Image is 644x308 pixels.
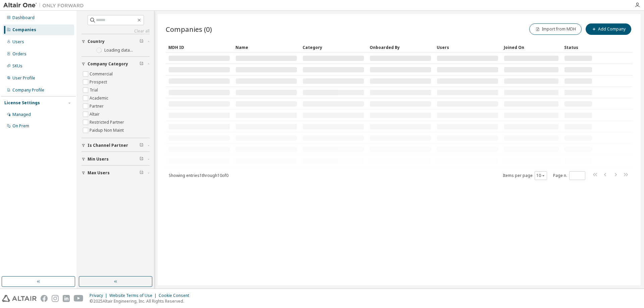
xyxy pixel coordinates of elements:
[52,295,59,302] img: instagram.svg
[140,157,144,162] span: Clear filter
[12,39,24,45] div: Users
[503,171,547,180] span: Items per page
[90,94,110,102] label: Academic
[2,295,37,302] img: altair_logo.svg
[88,157,109,162] span: Min Users
[12,27,36,33] div: Companies
[90,110,101,118] label: Altair
[586,23,631,35] button: Add Company
[90,126,125,134] label: Paidup Non Maint
[529,23,582,35] button: Import from MDH
[90,298,193,304] p: © 2025 Altair Engineering, Inc. All Rights Reserved.
[3,2,87,9] img: Altair One
[82,138,150,153] button: Is Channel Partner
[82,57,150,71] button: Company Category
[235,42,297,53] div: Name
[74,295,84,302] img: youtube.svg
[159,293,193,298] div: Cookie Consent
[166,24,212,34] span: Companies (0)
[109,293,159,298] div: Website Terms of Use
[88,61,128,67] span: Company Category
[41,295,48,302] img: facebook.svg
[90,118,125,126] label: Restricted Partner
[82,152,150,167] button: Min Users
[90,86,99,94] label: Trial
[169,173,228,178] span: Showing entries 1 through 10 of 0
[564,42,592,53] div: Status
[140,39,144,44] span: Clear filter
[12,51,26,57] div: Orders
[504,42,559,53] div: Joined On
[88,39,105,44] span: Country
[553,171,585,180] span: Page n.
[90,70,114,78] label: Commercial
[536,173,545,178] button: 10
[12,75,35,81] div: User Profile
[90,78,108,86] label: Prospect
[370,42,431,53] div: Onboarded By
[12,112,31,117] div: Managed
[303,42,364,53] div: Category
[140,61,144,67] span: Clear filter
[12,123,29,129] div: On Prem
[88,143,128,148] span: Is Channel Partner
[168,42,230,53] div: MDH ID
[82,166,150,180] button: Max Users
[90,102,105,110] label: Partner
[82,34,150,49] button: Country
[12,15,35,20] div: Dashboard
[140,170,144,176] span: Clear filter
[104,48,133,53] label: Loading data...
[90,293,109,298] div: Privacy
[437,42,498,53] div: Users
[140,143,144,148] span: Clear filter
[12,63,22,69] div: SKUs
[88,170,110,176] span: Max Users
[4,100,40,106] div: License Settings
[63,295,70,302] img: linkedin.svg
[82,28,150,34] a: Clear all
[12,87,44,93] div: Company Profile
